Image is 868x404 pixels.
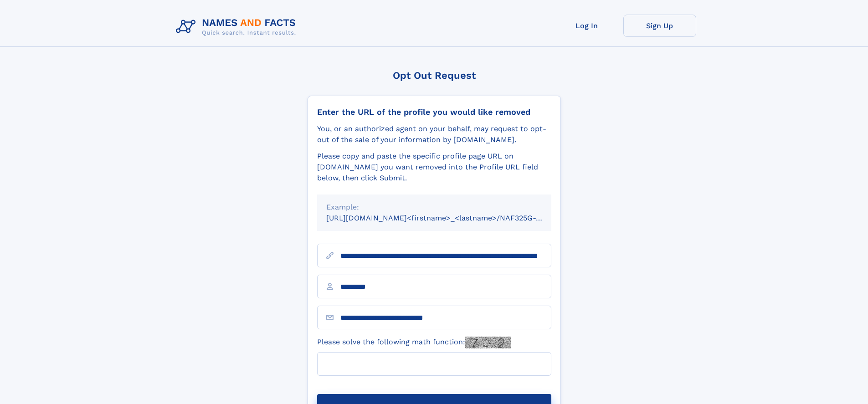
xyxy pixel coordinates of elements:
div: Opt Out Request [308,70,561,81]
div: Enter the URL of the profile you would like removed [317,107,551,117]
label: Please solve the following math function: [317,337,511,348]
a: Log In [550,15,623,37]
div: Please copy and paste the specific profile page URL on [DOMAIN_NAME] you want removed into the Pr... [317,151,551,184]
img: Logo Names and Facts [172,15,303,39]
div: Example: [326,202,542,213]
div: You, or an authorized agent on your behalf, may request to opt-out of the sale of your informatio... [317,123,551,145]
small: [URL][DOMAIN_NAME]<firstname>_<lastname>/NAF325G-xxxxxxxx [326,214,569,222]
a: Sign Up [623,15,696,37]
